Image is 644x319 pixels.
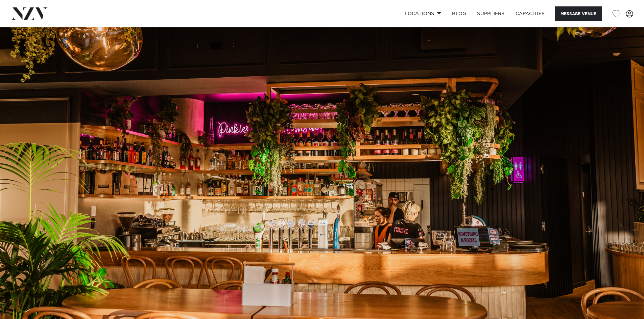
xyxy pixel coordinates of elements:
[11,7,48,20] img: nzv-logo.png
[447,6,472,21] a: BLOG
[399,6,447,21] a: Locations
[510,6,550,21] a: Capacities
[472,6,510,21] a: SUPPLIERS
[555,6,602,21] button: Message Venue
